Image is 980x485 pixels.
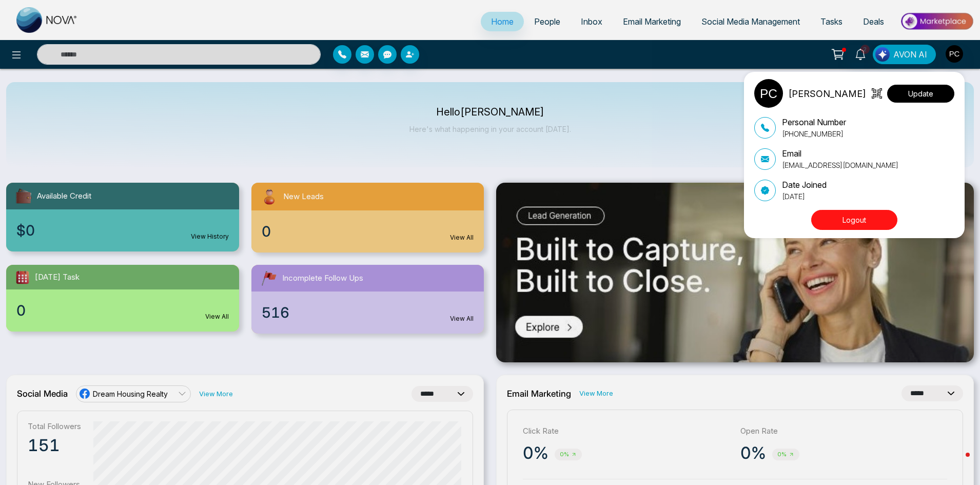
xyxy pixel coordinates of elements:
p: Email [782,147,898,160]
p: [EMAIL_ADDRESS][DOMAIN_NAME] [782,160,898,170]
p: Date Joined [782,179,827,191]
button: Logout [811,210,897,230]
p: Personal Number [782,116,846,128]
p: [DATE] [782,191,827,202]
p: [PERSON_NAME] [788,87,866,101]
iframe: Intercom live chat [945,450,970,475]
button: Update [887,85,954,103]
p: [PHONE_NUMBER] [782,128,846,139]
